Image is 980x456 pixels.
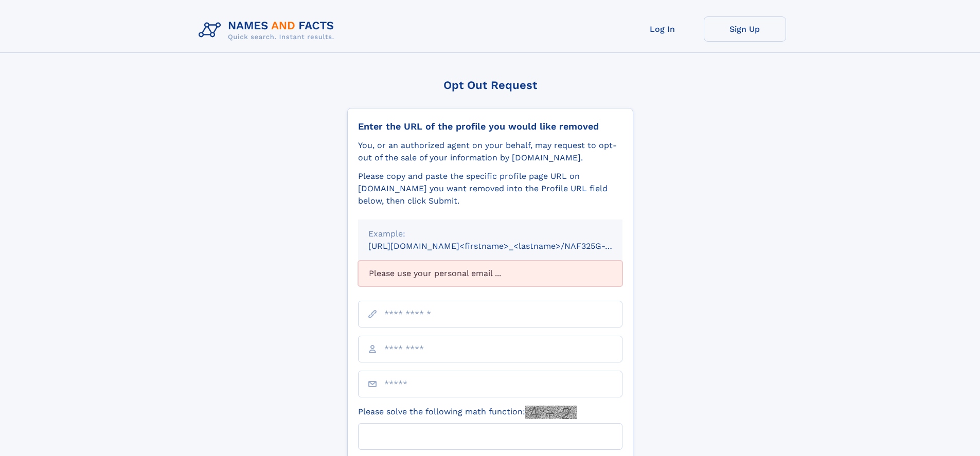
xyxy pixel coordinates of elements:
a: Log In [621,16,704,42]
div: Please copy and paste the specific profile page URL on [DOMAIN_NAME] you want removed into the Pr... [358,170,622,207]
label: Please solve the following math function: [358,406,577,419]
div: You, or an authorized agent on your behalf, may request to opt-out of the sale of your informatio... [358,139,622,164]
div: Opt Out Request [347,79,633,92]
img: Logo Names and Facts [194,16,343,44]
div: Enter the URL of the profile you would like removed [358,121,622,132]
div: Example: [368,228,612,240]
div: Please use your personal email ... [358,261,622,286]
small: [URL][DOMAIN_NAME]<firstname>_<lastname>/NAF325G-xxxxxxxx [368,241,642,251]
a: Sign Up [704,16,786,42]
